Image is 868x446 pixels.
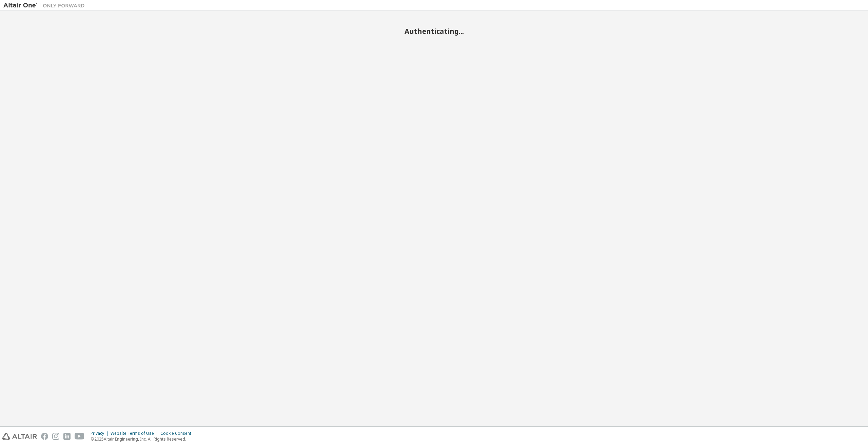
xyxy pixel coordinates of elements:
img: youtube.svg [75,433,84,440]
div: Cookie Consent [160,431,195,436]
img: Altair One [3,2,88,9]
img: instagram.svg [52,433,59,440]
h2: Authenticating... [3,27,865,36]
img: linkedin.svg [63,433,71,440]
img: facebook.svg [41,433,48,440]
p: © 2025 Altair Engineering, Inc. All Rights Reserved. [91,436,195,442]
div: Privacy [91,431,111,436]
img: altair_logo.svg [2,433,37,440]
div: Website Terms of Use [111,431,160,436]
